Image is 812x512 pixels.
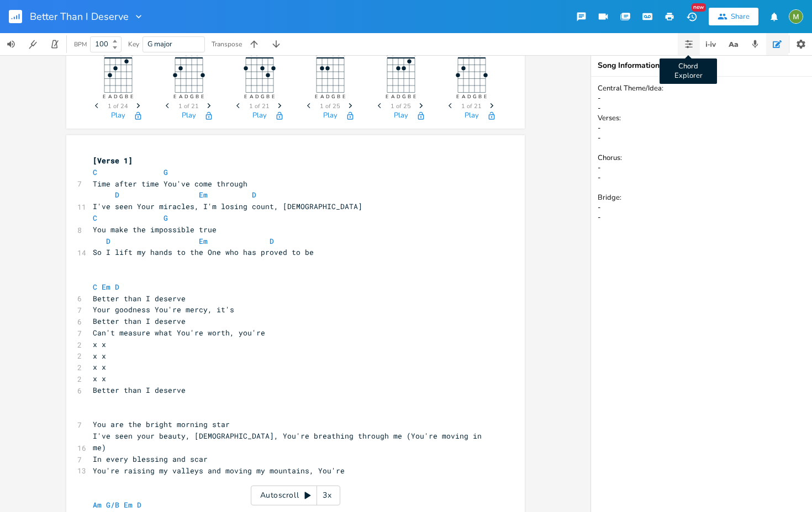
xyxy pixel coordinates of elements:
[111,111,125,121] button: Play
[323,111,338,121] button: Play
[396,93,400,100] text: D
[678,33,700,55] button: Chord Explorer
[93,454,208,464] span: In every blessing and scar
[93,374,106,383] span: x x
[189,93,193,100] text: G
[164,213,168,223] span: G
[598,62,805,70] div: Song Information
[252,111,267,121] button: Play
[249,93,253,100] text: A
[472,93,476,100] text: G
[461,93,465,100] text: A
[93,466,345,476] span: You're raising my valleys and moving my mountains, You're
[385,93,388,100] text: E
[681,7,703,26] button: New
[93,419,230,429] span: You are the bright morning star
[173,93,176,100] text: E
[461,103,482,109] span: 1 of 21
[93,282,97,292] span: C
[30,12,129,22] span: Better Than I Deserve
[212,41,242,47] div: Transpose
[260,93,264,100] text: G
[271,93,274,100] text: E
[130,93,133,100] text: E
[106,236,110,246] span: D
[128,41,139,47] div: Key
[478,93,481,100] text: B
[115,190,119,200] span: D
[93,213,97,223] span: C
[102,93,105,100] text: E
[147,39,172,49] span: G major
[124,500,133,510] span: Em
[413,93,415,100] text: E
[124,93,128,100] text: B
[108,103,128,109] span: 1 of 24
[119,93,123,100] text: G
[467,93,471,100] text: D
[93,339,106,349] span: x x
[164,167,168,177] span: G
[407,93,410,100] text: B
[93,225,217,234] span: You make the impossible true
[709,8,758,25] button: Share
[93,362,106,372] span: x x
[93,351,106,361] span: x x
[314,93,317,100] text: E
[255,93,259,100] text: D
[692,3,706,12] div: New
[93,316,186,326] span: Better than I deserve
[270,236,274,246] span: D
[93,385,186,395] span: Better than I deserve
[789,9,803,24] img: Mik Sivak
[184,93,188,100] text: D
[336,93,340,100] text: B
[182,111,196,121] button: Play
[93,167,97,177] span: C
[391,93,394,100] text: A
[465,111,479,121] button: Play
[244,93,246,100] text: E
[331,93,335,100] text: G
[731,12,750,22] div: Share
[199,236,208,246] span: Em
[74,41,87,47] div: BPM
[102,282,110,292] span: Em
[195,93,198,100] text: B
[93,328,265,338] span: Can't measure what You're worth, you're
[93,156,133,166] span: [Verse 1]
[252,190,256,200] span: D
[317,486,337,505] div: 3x
[108,93,112,100] text: A
[456,93,458,100] text: E
[391,103,411,109] span: 1 of 25
[93,305,234,314] span: Your goodness You're mercy, it's
[251,486,340,505] div: Autoscroll
[342,93,345,100] text: E
[113,93,117,100] text: D
[93,500,102,510] span: Am
[483,93,486,100] text: E
[394,111,408,121] button: Play
[266,93,269,100] text: B
[201,93,203,100] text: E
[178,93,182,100] text: A
[249,103,270,109] span: 1 of 21
[320,103,340,109] span: 1 of 25
[325,93,329,100] text: D
[93,247,314,257] span: So I lift my hands to the One who has proved to be
[93,179,247,189] span: Time after time You've come through
[320,93,324,100] text: A
[178,103,199,109] span: 1 of 21
[93,431,486,452] span: I've seen your beauty, [DEMOGRAPHIC_DATA], You're breathing through me (You're moving in me)
[199,190,208,200] span: Em
[115,282,119,292] span: D
[93,201,362,211] span: I've seen Your miracles, I'm losing count, [DEMOGRAPHIC_DATA]
[591,77,812,512] textarea: Central Theme/Idea: - - Verses: - - Chorus: - - Bridge: - -
[106,500,119,510] span: G/B
[402,93,405,100] text: G
[93,294,186,303] span: Better than I deserve
[137,500,141,510] span: D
